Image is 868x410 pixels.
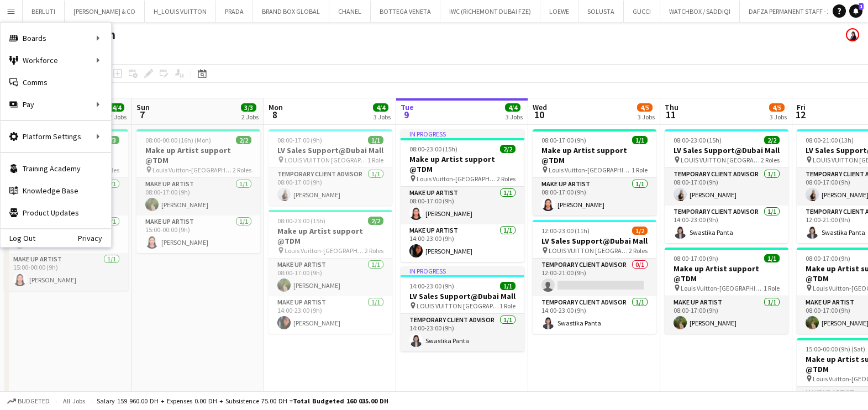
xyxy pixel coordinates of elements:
[497,175,515,183] span: 2 Roles
[136,129,260,253] app-job-card: 08:00-00:00 (16h) (Mon)2/2Make up Artist support @TDM Louis Vuitton-[GEOGRAPHIC_DATA]2 RolesMake ...
[399,108,414,121] span: 9
[859,3,864,10] span: 1
[269,102,283,112] span: Mon
[373,103,388,112] span: 4/4
[533,178,656,215] app-card-role: Make up artist1/108:00-17:00 (9h)[PERSON_NAME]
[549,246,629,255] span: LOUIS VUITTON [GEOGRAPHIC_DATA] - [GEOGRAPHIC_DATA]
[533,220,656,334] app-job-card: 12:00-23:00 (11h)1/2LV Sales Support@Dubai Mall LOUIS VUITTON [GEOGRAPHIC_DATA] - [GEOGRAPHIC_DAT...
[665,145,788,155] h3: LV Sales Support@Dubai Mall
[632,227,648,235] span: 1/2
[549,166,632,174] span: Louis Vuitton-[GEOGRAPHIC_DATA]
[285,246,365,255] span: Louis Vuitton-[GEOGRAPHIC_DATA]
[674,254,718,262] span: 08:00-17:00 (9h)
[109,103,124,112] span: 4/4
[665,296,788,334] app-card-role: Make up artist1/108:00-17:00 (9h)[PERSON_NAME]
[269,296,392,334] app-card-role: Make up artist1/114:00-23:00 (9h)[PERSON_NAME]
[371,1,440,22] button: BOTTEGA VENETA
[665,248,788,334] app-job-card: 08:00-17:00 (9h)1/1Make up Artist support @TDM Louis Vuitton-[GEOGRAPHIC_DATA]1 RoleMake up artis...
[665,264,788,283] h3: Make up Artist support @TDM
[629,246,648,255] span: 2 Roles
[761,156,780,164] span: 2 Roles
[269,259,392,296] app-card-role: Make up artist1/108:00-17:00 (9h)[PERSON_NAME]
[797,102,806,112] span: Fri
[277,217,325,225] span: 08:00-23:00 (15h)
[533,296,656,334] app-card-role: Temporary Client Advisor1/114:00-23:00 (9h)Swastika Panta
[637,103,653,112] span: 4/5
[401,129,524,262] app-job-card: In progress08:00-23:00 (15h)2/2Make up Artist support @TDM Louis Vuitton-[GEOGRAPHIC_DATA]2 Roles...
[23,1,65,22] button: BERLUTI
[1,71,111,93] a: Comms
[401,291,524,301] h3: LV Sales Support@Dubai Mall
[681,284,764,292] span: Louis Vuitton-[GEOGRAPHIC_DATA]
[269,145,392,155] h3: LV Sales Support@Dubai Mall
[65,1,145,22] button: [PERSON_NAME] & CO
[533,145,656,165] h3: Make up Artist support @TDM
[216,1,253,22] button: PRADA
[681,156,761,164] span: LOUIS VUITTON [GEOGRAPHIC_DATA] - [GEOGRAPHIC_DATA]
[665,129,788,243] app-job-card: 08:00-23:00 (15h)2/2LV Sales Support@Dubai Mall LOUIS VUITTON [GEOGRAPHIC_DATA] - [GEOGRAPHIC_DAT...
[253,1,329,22] button: BRAND BOX GLOBAL
[533,259,656,296] app-card-role: Temporary Client Advisor0/112:00-21:00 (9h)
[1,202,111,224] a: Product Updates
[269,210,392,334] div: 08:00-23:00 (15h)2/2Make up Artist support @TDM Louis Vuitton-[GEOGRAPHIC_DATA]2 RolesMake up art...
[401,266,524,351] app-job-card: In progress14:00-23:00 (9h)1/1LV Sales Support@Dubai Mall LOUIS VUITTON [GEOGRAPHIC_DATA] - [GEOG...
[267,108,283,121] span: 8
[135,108,150,121] span: 7
[417,302,499,310] span: LOUIS VUITTON [GEOGRAPHIC_DATA] - [GEOGRAPHIC_DATA]
[1,180,111,202] a: Knowledge Base
[109,113,127,121] div: 2 Jobs
[764,136,780,144] span: 2/2
[665,168,788,206] app-card-role: Temporary Client Advisor1/108:00-17:00 (9h)[PERSON_NAME]
[806,345,865,353] span: 15:00-00:00 (9h) (Sat)
[293,397,388,405] span: Total Budgeted 160 035.00 DH
[665,206,788,243] app-card-role: Temporary Client Advisor1/114:00-23:00 (9h)Swastika Panta
[1,27,111,49] div: Boards
[241,103,256,112] span: 3/3
[632,136,648,144] span: 1/1
[145,1,216,22] button: H_LOUIS VUITTON
[540,1,578,22] button: LOEWE
[499,302,515,310] span: 1 Role
[764,254,780,262] span: 1/1
[541,227,590,235] span: 12:00-23:00 (11h)
[367,156,383,164] span: 1 Role
[368,217,383,225] span: 2/2
[136,178,260,215] app-card-role: Make up artist1/108:00-17:00 (9h)[PERSON_NAME]
[97,397,388,405] div: Salary 159 960.00 DH + Expenses 0.00 DH + Subsistence 75.00 DH =
[632,166,648,174] span: 1 Role
[440,1,540,22] button: IWC (RICHEMONT DUBAI FZE)
[533,102,547,112] span: Wed
[541,136,586,144] span: 08:00-17:00 (9h)
[277,136,322,144] span: 08:00-17:00 (9h)
[1,234,35,243] a: Log Out
[533,236,656,246] h3: LV Sales Support@Dubai Mall
[505,103,520,112] span: 4/4
[665,102,678,112] span: Thu
[500,145,515,153] span: 2/2
[368,136,383,144] span: 1/1
[145,136,211,144] span: 08:00-00:00 (16h) (Mon)
[663,108,678,121] span: 11
[500,282,515,290] span: 1/1
[740,1,865,22] button: DAFZA PERMANENT STAFF - 2019/2025
[136,215,260,253] app-card-role: Make up artist1/115:00-00:00 (9h)[PERSON_NAME]
[806,254,850,262] span: 08:00-17:00 (9h)
[764,284,780,292] span: 1 Role
[6,395,51,407] button: Budgeted
[660,1,740,22] button: WATCHBOX / SADDIQI
[638,113,655,121] div: 3 Jobs
[533,129,656,215] app-job-card: 08:00-17:00 (9h)1/1Make up Artist support @TDM Louis Vuitton-[GEOGRAPHIC_DATA]1 RoleMake up artis...
[769,103,785,112] span: 4/5
[329,1,371,22] button: CHANEL
[269,168,392,206] app-card-role: Temporary Client Advisor1/108:00-17:00 (9h)[PERSON_NAME]
[849,4,862,18] a: 1
[401,129,524,138] div: In progress
[236,136,251,144] span: 2/2
[401,224,524,262] app-card-role: Make up artist1/114:00-23:00 (9h)[PERSON_NAME]
[506,113,523,121] div: 3 Jobs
